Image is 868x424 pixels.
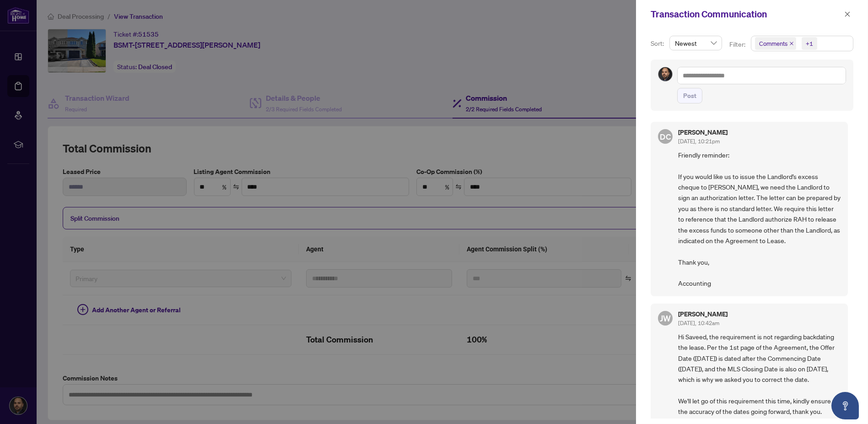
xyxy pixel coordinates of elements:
span: close [789,41,794,46]
span: Friendly reminder: If you would like us to issue the Landlord’s excess cheque to [PERSON_NAME], w... [678,150,841,289]
h5: [PERSON_NAME] [678,129,728,136]
span: [DATE], 10:21pm [678,138,720,145]
span: JW [660,312,671,325]
img: Profile Icon [658,67,672,81]
p: Filter: [729,39,747,49]
h5: [PERSON_NAME] [678,311,728,317]
button: Open asap [831,392,859,419]
span: DC [660,130,671,142]
span: close [844,11,851,17]
div: Transaction Communication [651,7,841,21]
span: Comments [755,37,796,50]
div: +1 [806,39,813,48]
p: Sort: [651,38,666,49]
span: Comments [759,39,787,48]
span: [DATE], 10:42am [678,320,719,326]
button: Post [677,88,702,103]
span: Newest [675,36,717,50]
span: Hi Saveed, the requirement is not regarding backdating the lease. Per the 1st page of the Agreeme... [678,332,841,417]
